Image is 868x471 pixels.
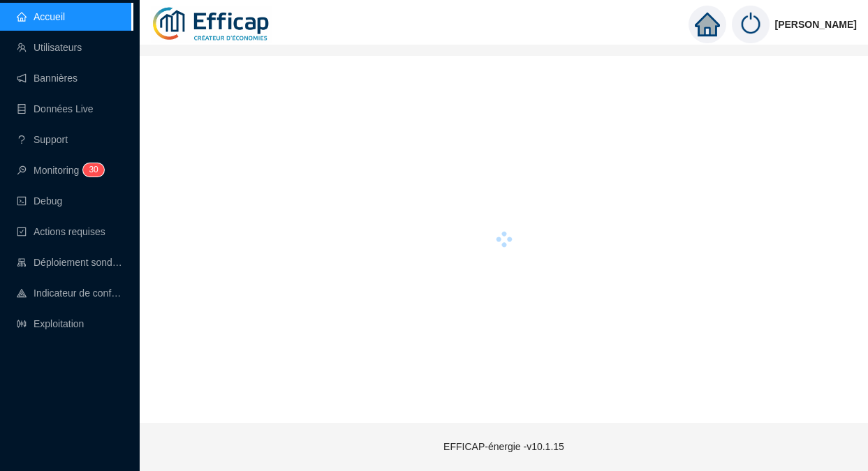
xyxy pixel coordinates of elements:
[17,103,94,114] a: databaseDonnées Live
[17,42,82,53] a: teamUtilisateurs
[443,441,564,452] span: EFFICAP-énergie - v10.1.15
[17,318,84,329] a: slidersExploitation
[83,163,103,177] sup: 30
[17,134,68,145] a: questionSupport
[17,257,123,268] a: clusterDéploiement sondes
[34,226,105,237] span: Actions requises
[732,6,770,43] img: power
[17,11,65,22] a: homeAccueil
[17,227,27,237] span: check-square
[94,165,98,174] span: 0
[17,165,100,176] a: monitorMonitoring30
[17,287,123,299] a: heat-mapIndicateur de confort
[17,195,62,207] a: codeDebug
[89,165,94,174] span: 3
[775,2,857,47] span: [PERSON_NAME]
[17,73,78,84] a: notificationBannières
[695,12,720,37] span: home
